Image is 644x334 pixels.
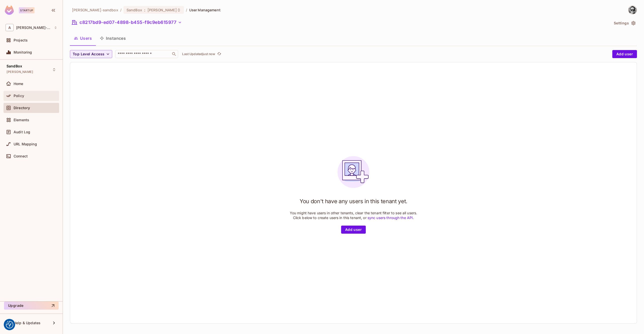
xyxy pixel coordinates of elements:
[73,51,104,57] span: Top Level Access
[147,8,177,12] span: [PERSON_NAME]
[6,321,13,328] img: Revisit consent button
[612,50,637,58] button: Add user
[628,6,637,14] img: James Duncan
[7,64,22,68] span: SandBox
[7,70,33,74] span: [PERSON_NAME]
[70,18,184,26] button: c8217bd9-ed07-4898-b455-f9c9eb615977
[14,154,28,158] span: Connect
[127,8,142,12] span: SandBox
[70,32,96,45] button: Users
[144,8,146,12] span: :
[217,52,221,57] span: refresh
[14,118,29,122] span: Elements
[14,94,24,98] span: Policy
[182,52,215,56] p: Last Updated just now
[14,38,28,42] span: Projects
[16,26,52,30] span: Workspace: alex-trustflight-sandbox
[6,321,13,328] button: Consent Preferences
[186,8,187,12] li: /
[14,106,30,110] span: Directory
[14,142,37,146] span: URL Mapping
[14,50,32,54] span: Monitoring
[19,7,34,13] div: Startup
[215,51,222,57] span: Click to refresh data
[14,82,23,86] span: Home
[120,8,122,12] li: /
[5,6,14,15] img: SReyMgAAAABJRU5ErkJggg==
[300,197,407,205] h1: You don't have any users in this tenant yet.
[368,216,414,220] a: sync users through the API.
[341,226,366,234] button: Add user
[14,321,41,325] span: Help & Updates
[96,32,130,45] button: Instances
[290,211,417,220] p: You might have users in other tenants, clear the tenant filter to see all users. Click below to c...
[189,8,221,12] span: User Management
[6,24,14,31] span: A
[612,19,637,27] button: Settings
[4,302,59,310] button: Upgrade
[72,8,118,12] span: the active workspace
[14,130,30,134] span: Audit Log
[70,50,112,58] button: Top Level Access
[216,51,222,57] button: refresh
